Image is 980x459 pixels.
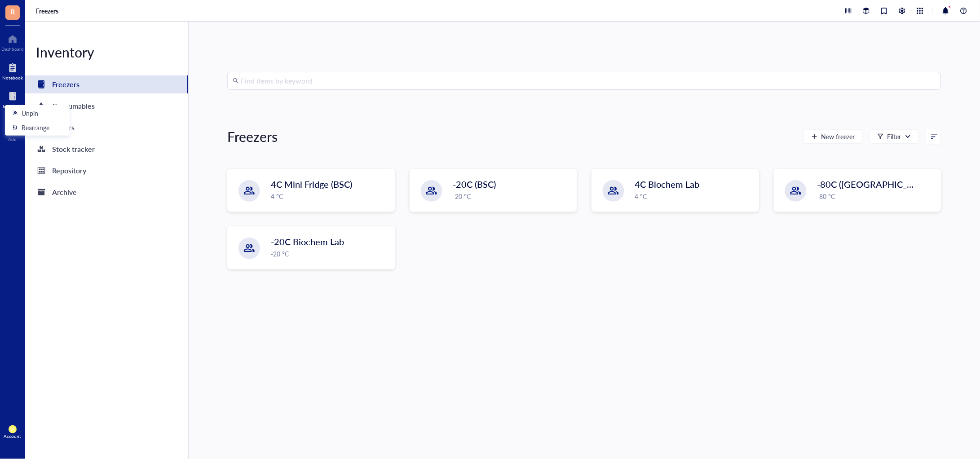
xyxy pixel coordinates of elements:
[25,183,188,201] a: Archive
[1,46,24,52] div: Dashboard
[821,133,855,140] span: New freezer
[52,78,79,91] div: Freezers
[271,178,352,190] span: 4C Mini Fridge (BSC)
[3,89,22,109] a: Inventory
[25,162,188,180] a: Repository
[1,32,24,52] a: Dashboard
[10,427,15,432] span: SK
[25,140,188,158] a: Stock tracker
[22,108,63,118] span: Unpin
[887,132,901,141] div: Filter
[635,191,754,201] div: 4 °C
[453,178,496,190] span: -20C (BSC)
[271,249,389,259] div: -20 °C
[4,433,22,439] div: Account
[271,191,389,201] div: 4 °C
[25,75,188,93] a: Freezers
[453,191,572,201] div: -20 °C
[22,123,63,132] span: Rearrange
[52,164,86,177] div: Repository
[804,129,863,144] button: New freezer
[25,97,188,115] a: Consumables
[25,119,188,137] a: Orders
[52,100,95,112] div: Consumables
[817,178,936,190] span: -80C ([GEOGRAPHIC_DATA])
[2,75,23,80] div: Notebook
[271,235,344,248] span: -20C Biochem Lab
[2,61,23,80] a: Notebook
[3,104,22,109] div: Inventory
[817,191,936,201] div: -80 °C
[25,43,188,61] div: Inventory
[227,128,278,146] div: Freezers
[9,137,17,142] div: Add
[52,186,77,199] div: Archive
[36,7,60,15] a: Freezers
[52,143,95,155] div: Stock tracker
[635,178,700,190] span: 4C Biochem Lab
[10,6,15,17] span: R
